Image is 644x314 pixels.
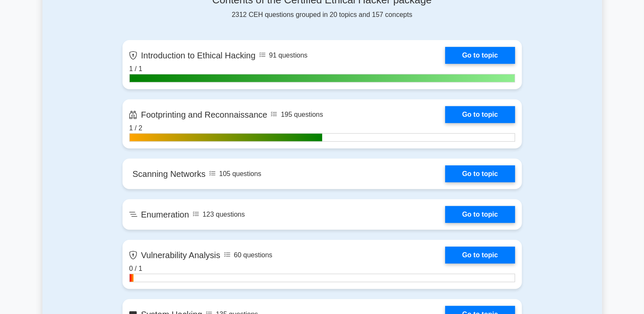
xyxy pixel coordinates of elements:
a: Go to topic [445,206,515,223]
a: Go to topic [445,247,515,264]
a: Go to topic [445,47,515,64]
a: Go to topic [445,165,515,182]
a: Go to topic [445,106,515,123]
